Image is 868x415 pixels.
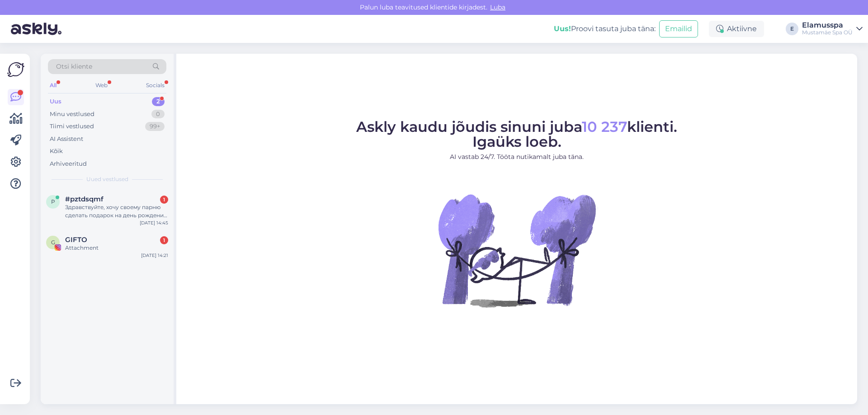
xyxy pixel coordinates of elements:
[140,219,168,226] div: [DATE] 14:45
[802,22,853,29] div: Elamusspa
[487,3,508,11] span: Luba
[50,110,94,119] div: Minu vestlused
[86,175,128,183] span: Uued vestlused
[151,110,165,119] div: 0
[65,236,87,244] span: GIFTO
[144,79,166,91] div: Socials
[582,118,627,135] span: 10 237
[802,29,853,36] div: Mustamäe Spa OÜ
[50,122,94,131] div: Tiimi vestlused
[802,22,863,36] a: ElamusspaMustamäe Spa OÜ
[56,62,92,71] span: Otsi kliente
[51,198,55,205] span: p
[50,135,83,144] div: AI Assistent
[65,203,168,219] div: Здравствуйте, хочу своему парню сделать подарок на день рождения, два билета 21+, есть ли какие-т...
[554,23,656,34] div: Proovi tasuta juba täna:
[160,196,168,204] div: 1
[141,252,168,259] div: [DATE] 14:21
[50,147,63,156] div: Kõik
[50,97,61,106] div: Uus
[356,152,677,162] p: AI vastab 24/7. Tööta nutikamalt juba täna.
[50,159,87,168] div: Arhiveeritud
[65,195,104,203] span: #pztdsqmf
[554,24,571,33] b: Uus!
[356,118,677,150] span: Askly kaudu jõudis sinuni juba klienti. Igaüks loeb.
[160,236,168,244] div: 1
[435,169,598,331] img: No Chat active
[7,61,24,78] img: Askly Logo
[659,20,698,37] button: Emailid
[48,79,58,91] div: All
[51,239,55,246] span: G
[152,97,165,106] div: 2
[786,23,798,35] div: E
[94,79,109,91] div: Web
[65,244,168,252] div: Attachment
[709,21,764,37] div: Aktiivne
[145,122,165,131] div: 99+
